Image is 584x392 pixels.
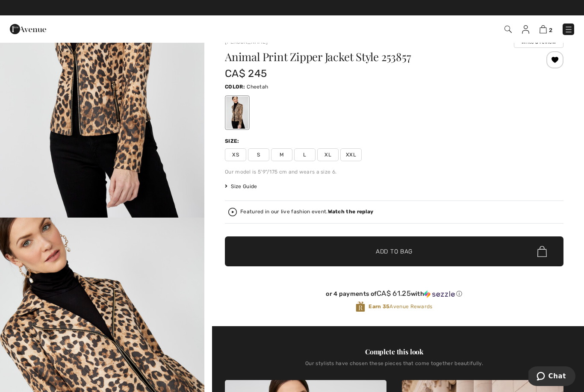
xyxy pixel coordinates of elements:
img: Sezzle [424,290,455,298]
span: Color: [225,84,245,90]
span: XL [317,148,339,161]
iframe: Opens a widget where you can chat to one of our agents [528,366,575,388]
img: Avenue Rewards [356,301,365,312]
span: M [271,148,292,161]
h1: Animal Print Zipper Jacket Style 253857 [225,51,507,62]
span: CA$ 61.25 [377,289,411,298]
strong: Watch the replay [328,209,374,215]
img: Bag.svg [537,246,547,257]
button: Add to Bag [225,236,563,266]
span: L [294,148,316,161]
span: 2 [549,27,552,33]
span: Add to Bag [376,247,413,256]
span: Avenue Rewards [369,303,432,310]
img: Search [504,26,512,33]
img: My Info [522,25,529,34]
span: Size Guide [225,183,257,190]
div: Size: [225,137,241,145]
a: 1ère Avenue [10,24,46,32]
span: XS [225,148,246,161]
span: Cheetah [247,84,268,90]
div: or 4 payments ofCA$ 61.25withSezzle Click to learn more about Sezzle [225,289,563,301]
div: Cheetah [226,97,248,129]
div: or 4 payments of with [225,289,563,298]
img: Watch the replay [228,208,237,216]
div: Complete this look [225,347,563,357]
span: CA$ 245 [225,68,267,80]
img: 1ère Avenue [10,21,46,38]
img: Menu [564,25,573,34]
div: Our stylists have chosen these pieces that come together beautifully. [225,360,563,373]
span: XXL [340,148,362,161]
strong: Earn 35 [369,304,389,309]
a: 2 [540,24,552,34]
div: Our model is 5'9"/175 cm and wears a size 6. [225,168,563,176]
div: Featured in our live fashion event. [240,209,373,215]
span: S [248,148,269,161]
img: Shopping Bag [540,25,547,33]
